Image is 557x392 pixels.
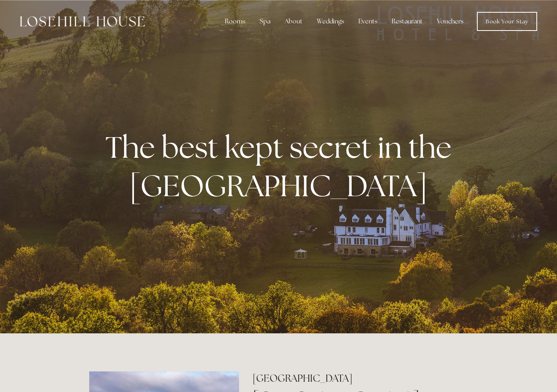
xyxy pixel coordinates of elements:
[278,13,309,29] div: About
[431,13,470,29] a: Vouchers
[253,13,277,29] div: Spa
[20,16,145,27] img: Losehill House
[105,128,458,205] strong: The best kept secret in the [GEOGRAPHIC_DATA]
[477,12,537,31] a: Book Your Stay
[218,13,252,29] div: Rooms
[385,13,429,29] div: Restaurant
[352,13,384,29] div: Events
[253,371,468,385] h2: [GEOGRAPHIC_DATA]
[310,13,350,29] div: Weddings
